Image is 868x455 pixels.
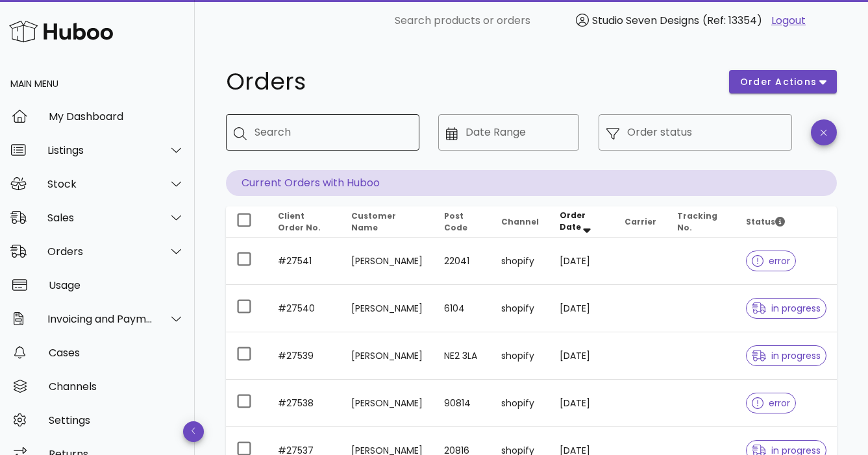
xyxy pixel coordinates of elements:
[677,210,717,233] span: Tracking No.
[341,206,434,238] th: Customer Name
[771,13,806,29] a: Logout
[549,285,614,332] td: [DATE]
[49,414,184,426] div: Settings
[625,216,656,227] span: Carrier
[267,238,341,285] td: #27541
[752,256,790,265] span: error
[444,210,467,233] span: Post Code
[341,285,434,332] td: [PERSON_NAME]
[746,216,785,227] span: Status
[549,238,614,285] td: [DATE]
[752,304,821,313] span: in progress
[752,399,790,408] span: error
[491,285,549,332] td: shopify
[702,13,762,28] span: (Ref: 13354)
[667,206,736,238] th: Tracking No.
[549,206,614,238] th: Order Date: Sorted descending. Activate to remove sorting.
[47,212,153,224] div: Sales
[226,70,713,93] h1: Orders
[560,210,586,232] span: Order Date
[491,380,549,427] td: shopify
[501,216,539,227] span: Channel
[47,313,153,325] div: Invoicing and Payments
[341,332,434,380] td: [PERSON_NAME]
[434,332,491,380] td: NE2 3LA
[739,75,817,89] span: order actions
[549,332,614,380] td: [DATE]
[267,206,341,238] th: Client Order No.
[49,279,184,291] div: Usage
[752,351,821,360] span: in progress
[434,285,491,332] td: 6104
[736,206,837,238] th: Status
[752,446,821,455] span: in progress
[341,380,434,427] td: [PERSON_NAME]
[341,238,434,285] td: [PERSON_NAME]
[47,144,153,156] div: Listings
[226,170,837,196] p: Current Orders with Huboo
[47,178,153,190] div: Stock
[278,210,321,233] span: Client Order No.
[491,332,549,380] td: shopify
[729,70,837,93] button: order actions
[592,13,699,28] span: Studio Seven Designs
[49,380,184,393] div: Channels
[614,206,667,238] th: Carrier
[434,206,491,238] th: Post Code
[267,380,341,427] td: #27538
[434,380,491,427] td: 90814
[434,238,491,285] td: 22041
[351,210,396,233] span: Customer Name
[491,238,549,285] td: shopify
[47,245,153,258] div: Orders
[549,380,614,427] td: [DATE]
[9,18,113,45] img: Huboo Logo
[49,347,184,359] div: Cases
[267,285,341,332] td: #27540
[267,332,341,380] td: #27539
[491,206,549,238] th: Channel
[49,110,184,123] div: My Dashboard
